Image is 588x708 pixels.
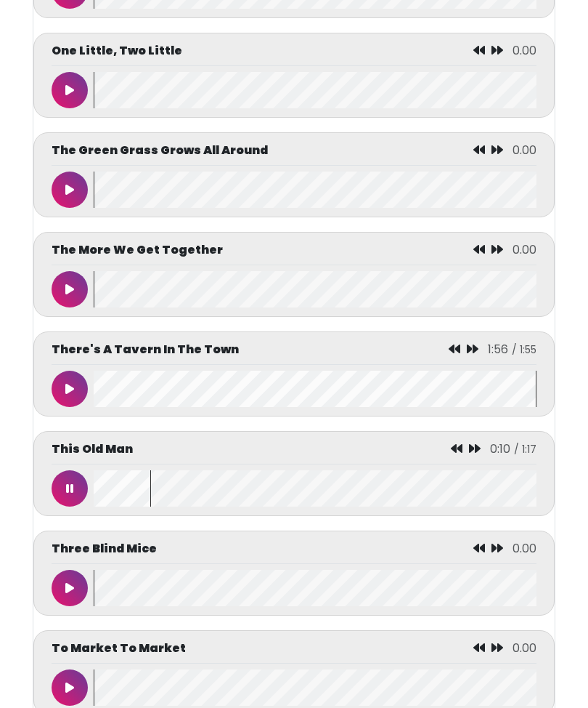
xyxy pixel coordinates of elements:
span: / 1:17 [514,442,536,456]
p: The More We Get Together [52,241,223,259]
p: One Little, Two Little [52,42,182,60]
span: 1:56 [488,341,508,358]
span: 0:10 [490,441,510,457]
span: 0.00 [513,42,536,59]
span: 0.00 [513,540,536,557]
p: The Green Grass Grows All Around [52,142,268,159]
span: 0.00 [513,640,536,656]
p: To Market To Market [52,640,186,657]
p: This Old Man [52,441,133,458]
p: Three Blind Mice [52,540,157,558]
span: 0.00 [513,241,536,258]
span: 0.00 [513,142,536,158]
p: There's A Tavern In The Town [52,341,239,358]
span: / 1:55 [512,342,536,357]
